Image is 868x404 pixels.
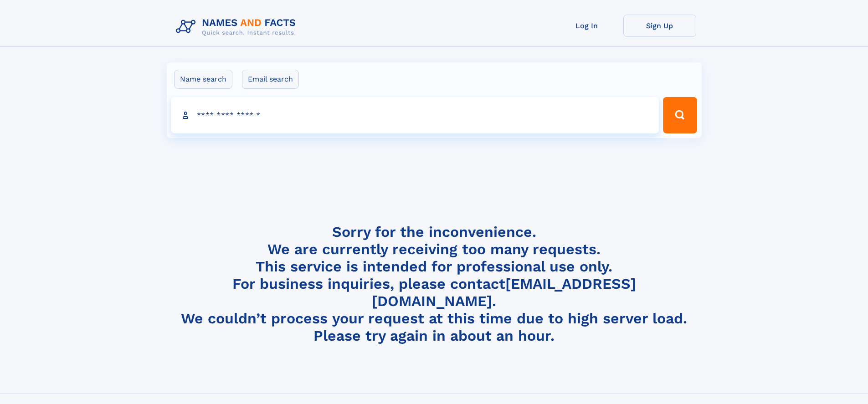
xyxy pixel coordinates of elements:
[663,97,697,133] button: Search Button
[242,70,299,89] label: Email search
[550,15,623,37] a: Log In
[623,15,696,37] a: Sign Up
[171,97,659,133] input: search input
[372,275,636,310] a: [EMAIL_ADDRESS][DOMAIN_NAME]
[174,70,232,89] label: Name search
[172,223,696,345] h4: Sorry for the inconvenience. We are currently receiving too many requests. This service is intend...
[172,15,303,39] img: Logo Names and Facts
